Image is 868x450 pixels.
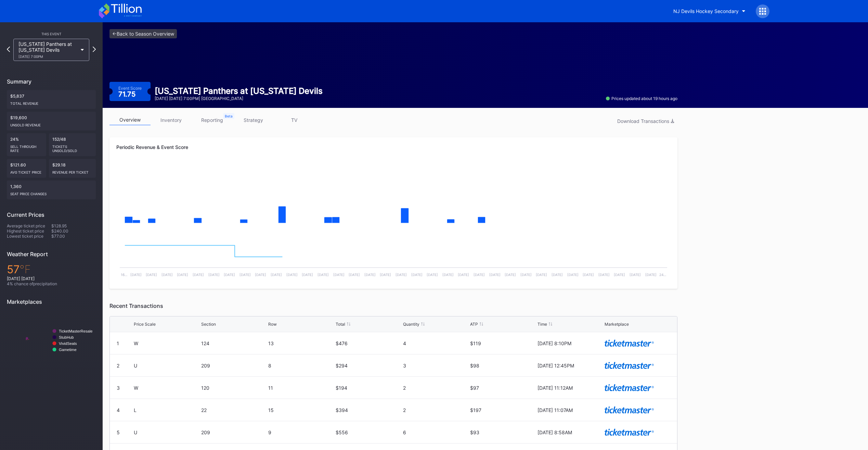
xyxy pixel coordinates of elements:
[18,41,77,59] div: [US_STATE] Panthers at [US_STATE] Devils
[201,385,267,391] div: 120
[7,251,96,258] div: Weather Report
[605,429,654,435] img: ticketmaster.svg
[146,273,157,277] text: [DATE]
[520,273,532,277] text: [DATE]
[7,263,96,276] div: 57
[161,273,173,277] text: [DATE]
[59,341,77,346] text: VividSeats
[201,429,267,435] div: 209
[380,273,391,277] text: [DATE]
[411,273,423,277] text: [DATE]
[10,167,43,174] div: Avg ticket price
[537,363,603,368] div: [DATE] 12:45PM
[537,407,603,413] div: [DATE] 11:07AM
[109,302,677,309] div: Recent Transactions
[630,273,641,277] text: [DATE]
[268,385,334,391] div: 11
[605,362,654,368] img: ticketmaster.svg
[318,273,329,277] text: [DATE]
[117,385,120,391] div: 3
[116,162,671,230] svg: Chart title
[403,322,419,327] div: Quantity
[268,429,334,435] div: 9
[7,78,96,85] div: Summary
[7,223,51,228] div: Average ticket price
[614,273,625,277] text: [DATE]
[49,159,96,178] div: $29.18
[583,273,594,277] text: [DATE]
[134,363,199,368] div: U
[505,273,516,277] text: [DATE]
[470,322,478,327] div: ATP
[614,116,677,126] button: Download Transactions
[233,115,274,125] a: strategy
[336,363,401,368] div: $294
[474,273,485,277] text: [DATE]
[470,429,536,435] div: $93
[10,142,43,153] div: Sell Through Rate
[118,86,142,91] div: Event Score
[239,273,251,277] text: [DATE]
[130,273,142,277] text: [DATE]
[274,115,315,125] a: TV
[10,189,92,196] div: seat price changes
[268,322,277,327] div: Row
[134,429,199,435] div: U
[268,363,334,368] div: 8
[117,429,120,435] div: 5
[201,407,267,413] div: 22
[336,407,401,413] div: $394
[7,180,96,199] div: 1,360
[537,340,603,346] div: [DATE] 8:10PM
[336,322,345,327] div: Total
[645,273,657,277] text: [DATE]
[349,273,360,277] text: [DATE]
[151,115,192,125] a: inventory
[59,329,92,333] text: TicketMasterResale
[396,273,407,277] text: [DATE]
[7,228,51,234] div: Highest ticket price
[605,407,654,413] img: ticketmaster.svg
[403,340,469,346] div: 4
[121,273,127,277] text: 16…
[470,407,536,413] div: $197
[336,385,401,391] div: $194
[117,407,120,413] div: 4
[20,263,31,276] span: ℉
[536,273,547,277] text: [DATE]
[7,32,96,36] div: This Event
[458,273,469,277] text: [DATE]
[49,133,96,156] div: 152/48
[116,230,671,282] svg: Chart title
[605,322,629,327] div: Marketplace
[7,159,46,178] div: $121.60
[673,8,739,14] div: NJ Devils Hockey Secondary
[155,96,323,101] div: [DATE] [DATE] 7:00PM | [GEOGRAPHIC_DATA]
[336,340,401,346] div: $476
[489,273,501,277] text: [DATE]
[598,273,610,277] text: [DATE]
[336,429,401,435] div: $556
[10,120,92,127] div: Unsold Revenue
[134,340,199,346] div: W
[116,144,671,150] div: Periodic Revenue & Event Score
[7,211,96,218] div: Current Prices
[7,90,96,109] div: $5,837
[442,273,454,277] text: [DATE]
[193,273,204,277] text: [DATE]
[10,99,92,105] div: Total Revenue
[192,115,233,125] a: reporting
[403,363,469,368] div: 3
[7,234,51,239] div: Lowest ticket price
[134,322,156,327] div: Price Scale
[109,29,177,38] a: <-Back to Season Overview
[201,322,216,327] div: Section
[7,298,96,305] div: Marketplaces
[605,340,654,346] img: ticketmaster.svg
[134,407,199,413] div: L
[18,54,77,59] div: [DATE] 7:00PM
[268,340,334,346] div: 13
[333,273,345,277] text: [DATE]
[470,363,536,368] div: $98
[268,407,334,413] div: 15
